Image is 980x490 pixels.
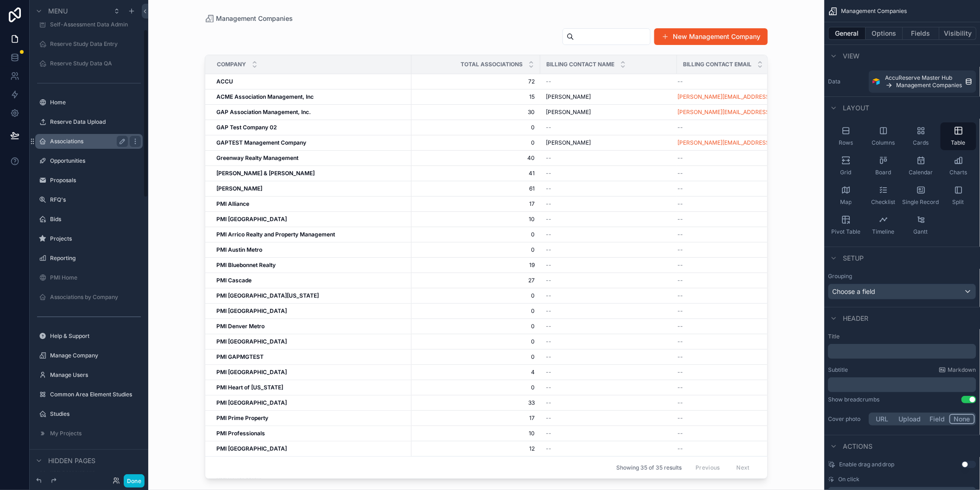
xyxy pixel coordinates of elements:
span: Setup [843,254,864,263]
label: Manage Users [50,371,141,379]
a: Bids [50,216,141,223]
span: Actions [843,442,873,451]
button: Cards [903,122,939,150]
button: Gantt [903,211,939,239]
strong: PMI Professionals [216,430,265,437]
label: Reserve Data Upload [50,118,141,126]
a: PMI Alliance [216,200,406,208]
span: AccuReserve Master Hub [885,74,953,82]
button: Grid [828,152,864,180]
button: Charts [941,152,976,180]
label: Reserve Study Data QA [50,60,141,67]
span: View [843,51,860,61]
span: Hidden pages [48,456,95,465]
button: URL [870,414,895,424]
a: PMI [GEOGRAPHIC_DATA] [216,399,406,407]
a: PMI Denver Metro [216,323,406,330]
a: PMI Professionals [216,430,406,437]
button: Pivot Table [828,211,864,239]
label: PMI Home [50,274,141,281]
strong: PMI Alliance [216,200,249,207]
a: [PERSON_NAME] [216,185,406,192]
span: Split [953,198,964,206]
span: Enable drag and drop [839,461,895,468]
button: General [828,27,866,40]
label: Reserve Study Data Entry [50,40,141,48]
button: Fields [903,27,940,40]
label: My Projects [50,430,141,437]
a: Greenway Realty Management [216,154,406,162]
button: Checklist [866,182,901,210]
a: PMI [GEOGRAPHIC_DATA] [216,445,406,452]
label: Subtitle [828,366,848,374]
span: Calendar [909,169,933,176]
span: Single Record [903,198,939,206]
div: Show breadcrumbs [828,396,879,403]
strong: PMI [GEOGRAPHIC_DATA] [216,399,287,406]
span: Rows [839,139,853,146]
span: Checklist [871,198,896,206]
label: Opportunities [50,157,141,165]
strong: PMI Austin Metro [216,246,262,253]
span: Billing Contact Name [546,61,614,68]
strong: PMI Arrico Realty and Property Management [216,231,335,238]
label: Self-Assessment Data Admin [50,21,141,28]
strong: PMI [GEOGRAPHIC_DATA][US_STATE] [216,292,319,299]
a: PMI [GEOGRAPHIC_DATA] [216,369,406,376]
a: PMI Arrico Realty and Property Management [216,231,406,238]
a: PMI GAPMGTEST [216,353,406,361]
span: Pivot Table [831,228,860,235]
div: scrollable content [828,344,976,359]
a: PMI [GEOGRAPHIC_DATA][US_STATE] [216,292,406,299]
span: Showing 35 of 35 results [616,464,682,471]
span: Menu [48,6,68,16]
strong: ACCU [216,78,233,85]
div: Choose a field [828,284,976,299]
label: Help & Support [50,332,141,340]
a: PMI Austin Metro [216,246,406,254]
strong: GAP Association Management, Inc. [216,108,311,115]
a: Home [50,99,141,106]
label: Proposals [50,177,141,184]
span: Charts [950,169,967,176]
a: AccuReserve Master HubManagement Companies [869,70,976,93]
button: Options [866,27,903,40]
label: Associations [50,138,124,145]
label: Reporting [50,255,141,262]
a: Manage Company [50,352,141,359]
label: RFQ's [50,196,141,204]
button: Split [941,182,976,210]
span: Total Associations [461,61,523,68]
label: Common Area Element Studies [50,391,141,398]
strong: ACME Association Management, Inc [216,93,314,100]
button: Map [828,182,864,210]
span: Table [951,139,966,146]
label: Grouping [828,273,852,280]
span: Management Companies [841,7,907,15]
label: Projects [50,235,141,242]
span: Cards [913,139,929,146]
label: Associations by Company [50,293,141,301]
button: Upload [895,414,925,424]
a: GAPTEST Management Company [216,139,406,146]
label: Title [828,333,976,340]
a: [PERSON_NAME] & [PERSON_NAME] [216,170,406,177]
strong: GAPTEST Management Company [216,139,306,146]
img: Airtable Logo [873,78,880,85]
button: Rows [828,122,864,150]
strong: PMI [GEOGRAPHIC_DATA] [216,216,287,223]
strong: PMI [GEOGRAPHIC_DATA] [216,307,287,314]
label: Data [828,78,865,85]
span: Map [840,198,852,206]
strong: Greenway Realty Management [216,154,298,161]
button: None [949,414,975,424]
